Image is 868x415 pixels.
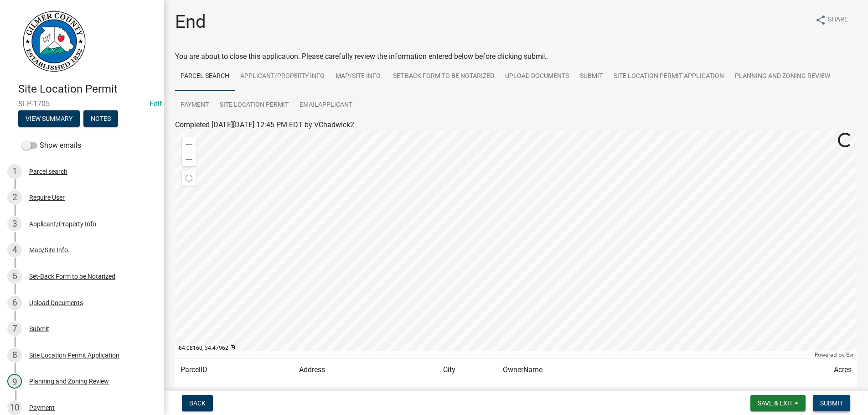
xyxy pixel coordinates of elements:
div: Submit [29,326,49,332]
div: 3 [7,217,22,231]
a: Site Location Permit Application [608,62,729,91]
div: 7 [7,322,22,336]
td: 0.530 [782,381,857,404]
img: Gilmer County, Georgia [18,10,87,73]
a: Planning and Zoning Review [729,62,836,91]
div: Parcel search [29,168,67,175]
span: Back [189,399,206,407]
div: Applicant/Property Info [29,221,96,227]
div: 2 [7,190,22,205]
button: Save & Exit [750,395,806,411]
td: LEB CEDARS PROPERTIES LLC [497,381,782,404]
a: Map/Site Info. [330,62,387,91]
wm-modal-confirm: Notes [83,115,118,123]
div: Planning and Zoning Review [29,378,109,384]
td: City [438,359,497,381]
a: Site Location Permit [214,91,294,120]
div: Site Location Permit Application [29,352,119,358]
div: 10 [7,400,22,415]
div: Powered by [812,351,857,358]
wm-modal-confirm: Edit Application Number [150,99,162,108]
span: Submit [820,399,843,407]
button: Back [182,395,213,411]
a: Set-Back Form to be Notarized [387,62,500,91]
span: Save & Exit [758,399,793,407]
div: Set-Back Form to be Notarized [29,273,115,280]
td: Address [294,359,438,381]
div: Zoom in [182,137,196,152]
div: Zoom out [182,152,196,166]
span: Completed [DATE][DATE] 12:45 PM EDT by VChadwick2 [175,120,354,129]
a: Payment [175,91,214,120]
td: ParcelID [175,359,294,381]
div: 4 [7,243,22,257]
h1: End [175,11,206,33]
a: Upload Documents [500,62,574,91]
button: Notes [83,110,118,127]
button: View Summary [18,110,80,127]
div: 9 [7,374,22,389]
wm-modal-confirm: Summary [18,115,80,123]
div: 6 [7,296,22,310]
a: EmailApplicant [294,91,358,120]
a: Submit [574,62,608,91]
div: Find my location [182,171,196,186]
a: Esri [846,352,855,358]
button: shareShare [808,11,855,29]
div: Require User [29,194,65,201]
h4: Site Location Permit [18,83,157,96]
div: Map/Site Info. [29,247,70,253]
a: Applicant/Property Info [235,62,330,91]
i: share [815,15,826,26]
span: Share [828,15,848,26]
span: SLP-1705 [18,99,146,108]
label: Show emails [22,140,81,151]
div: 5 [7,269,22,284]
div: 1 [7,164,22,179]
div: Upload Documents [29,300,83,306]
div: Payment [29,405,55,411]
a: Parcel search [175,62,235,91]
td: Acres [782,359,857,381]
td: 64 NICKEL LN [294,381,438,404]
div: 8 [7,348,22,363]
button: Submit [813,395,850,411]
a: Edit [150,99,162,108]
td: OwnerName [497,359,782,381]
td: 3052B 036 [175,381,294,404]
